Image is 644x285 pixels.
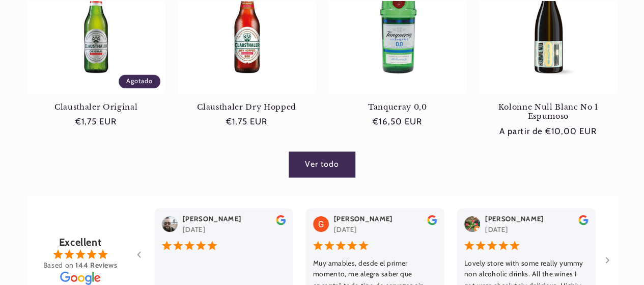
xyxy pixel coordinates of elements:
a: Tanqueray 0,0 [328,102,467,112]
img: User Image [464,216,480,232]
div: [PERSON_NAME] [485,213,544,224]
div: [DATE] [182,224,205,235]
a: 144 Reviews [74,261,118,270]
div: [PERSON_NAME] [333,213,393,224]
div: [DATE] [333,224,356,235]
a: review the reviwers [275,218,285,227]
a: Kolonne Null Blanc No 1 Espumoso [479,102,618,121]
div: Based on [43,262,118,269]
div: [DATE] [485,224,508,235]
img: User Image [161,216,177,232]
a: Clausthaler Original [27,102,165,112]
a: Ver todos los productos de la colección World Alcohol Free Award Gold & Silver Winners [289,152,355,177]
div: [PERSON_NAME] [182,213,241,224]
a: review the reviwers [578,218,588,227]
a: review the reviwers [427,218,437,227]
a: Clausthaler Dry Hopped [178,102,316,112]
div: Excellent [59,239,102,246]
b: 144 Reviews [75,261,117,270]
img: User Image [313,216,328,232]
